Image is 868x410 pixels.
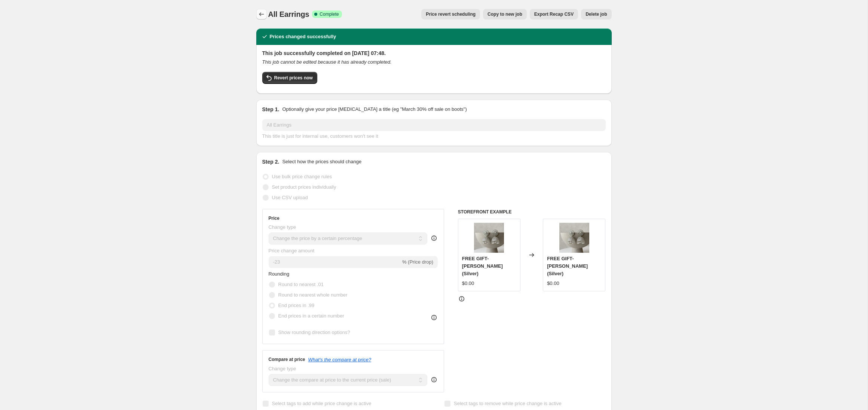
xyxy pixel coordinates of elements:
div: help [430,376,438,383]
button: What's the compare at price? [308,357,372,362]
span: FREE GIFT- [PERSON_NAME] (Silver) [547,256,588,276]
button: Price revert scheduling [421,9,480,19]
span: End prices in .99 [278,303,315,308]
button: Export Recap CSV [530,9,578,19]
span: % (Price drop) [402,259,433,265]
h2: Step 2. [262,158,279,165]
span: Price change amount [269,248,315,253]
span: Set product prices individually [272,184,336,190]
h3: Price [269,215,279,221]
span: Change type [269,366,296,371]
span: Delete job [586,11,607,17]
span: Complete [320,11,339,17]
button: Delete job [581,9,611,19]
button: Price change jobs [256,9,267,19]
span: Use CSV upload [272,195,308,200]
span: Revert prices now [274,75,313,81]
input: 30% off holiday sale [262,119,606,131]
div: help [430,234,438,242]
p: Select how the prices should change [282,158,361,165]
span: Round to nearest .01 [278,282,324,287]
span: End prices in a certain number [278,313,344,319]
span: Show rounding direction options? [278,329,350,335]
img: IMG_6900_2_80x.jpg [559,223,589,253]
span: This title is just for internal use, customers won't see it [262,133,378,139]
span: Price revert scheduling [426,11,476,17]
div: $0.00 [462,280,474,287]
span: Copy to new job [488,11,522,17]
img: IMG_6900_2_80x.jpg [474,223,504,253]
span: Round to nearest whole number [278,292,348,298]
h2: Prices changed successfully [270,33,336,40]
span: Use bulk price change rules [272,174,332,179]
button: Revert prices now [262,72,317,84]
input: -15 [269,256,401,268]
span: Select tags to remove while price change is active [454,401,562,406]
h3: Compare at price [269,356,305,362]
span: All Earrings [268,10,309,18]
h2: Step 1. [262,106,279,113]
div: $0.00 [547,280,559,287]
i: This job cannot be edited because it has already completed. [262,59,392,65]
span: Export Recap CSV [534,11,574,17]
h2: This job successfully completed on [DATE] 07:48. [262,49,606,57]
p: Optionally give your price [MEDICAL_DATA] a title (eg "March 30% off sale on boots") [282,106,467,113]
span: Change type [269,224,296,230]
span: Rounding [269,271,290,277]
span: Select tags to add while price change is active [272,401,372,406]
span: FREE GIFT- [PERSON_NAME] (Silver) [462,256,503,276]
h6: STOREFRONT EXAMPLE [458,209,606,215]
button: Copy to new job [483,9,527,19]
